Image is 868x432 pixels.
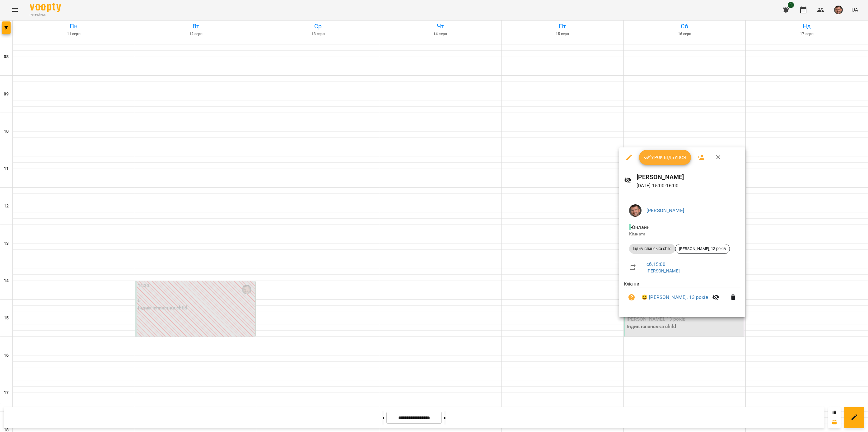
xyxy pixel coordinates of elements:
span: Індив іспанська child [629,246,675,252]
span: [PERSON_NAME], 13 років [675,246,730,252]
button: Урок відбувся [639,150,691,165]
a: [PERSON_NAME] [646,207,684,213]
div: [PERSON_NAME], 13 років [675,244,730,254]
img: 75717b8e963fcd04a603066fed3de194.png [629,204,642,217]
p: Кімната [629,231,735,237]
a: [PERSON_NAME] [646,268,680,273]
span: - Онлайн [629,224,651,230]
p: [DATE] 15:00 - 16:00 [637,182,741,189]
a: 😀 [PERSON_NAME], 13 років [642,294,708,301]
h6: [PERSON_NAME] [637,172,741,182]
span: Урок відбувся [644,154,686,161]
ul: Клієнти [624,281,740,310]
a: сб , 15:00 [646,261,665,267]
button: Візит ще не сплачено. Додати оплату? [624,290,639,305]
